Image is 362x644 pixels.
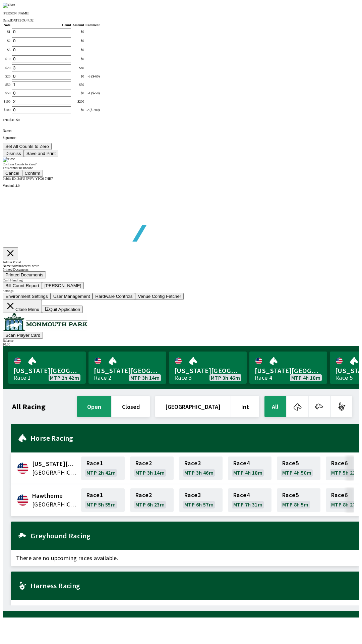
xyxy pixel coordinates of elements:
[3,136,359,140] p: Signature:
[184,502,214,507] span: MTP 6h 57m
[72,30,84,34] div: $ 0
[22,170,43,177] button: Confirm
[255,375,272,380] div: Race 4
[3,177,359,180] div: Public ID:
[255,366,322,375] span: [US_STATE][GEOGRAPHIC_DATA]
[3,342,359,346] div: $ 0.00
[3,162,359,166] div: Confirm Counts to Zero?
[31,583,354,588] h2: Harness Racing
[3,268,359,271] div: Printed Documents
[135,470,165,475] span: MTP 3h 14m
[72,108,84,112] div: $ 0
[3,260,359,264] div: Admin Portal
[3,23,11,27] th: Note
[3,64,11,72] td: $ 20
[174,375,192,380] div: Race 3
[9,118,16,122] span: $ 310
[3,98,11,105] td: $ 100
[331,470,360,475] span: MTP 5h 22m
[3,81,11,89] td: $ 50
[86,492,103,498] span: Race 1
[3,339,359,342] div: Balance
[233,470,262,475] span: MTP 4h 18m
[3,282,42,289] button: Bill Count Report
[135,461,152,466] span: Race 2
[81,488,125,512] a: Race1MTP 5h 55m
[81,457,125,480] a: Race1MTP 2h 42m
[3,106,11,114] td: $ 100
[88,352,166,384] a: [US_STATE][GEOGRAPHIC_DATA]Race 2MTP 3h 14m
[13,375,31,380] div: Race 1
[112,396,150,417] button: closed
[282,492,299,498] span: Race 5
[24,150,58,157] button: Save and Print
[184,470,214,475] span: MTP 3h 46m
[3,289,359,293] div: Settings
[72,39,84,43] div: $ 0
[32,500,77,509] span: United States
[86,502,116,507] span: MTP 5h 55m
[3,28,11,36] td: $ 1
[42,306,83,313] button: Quit Application
[264,396,286,417] button: All
[3,118,359,122] div: Total
[72,100,84,103] div: $ 200
[18,187,210,258] img: global tote logo
[3,3,15,8] img: close
[72,48,84,52] div: $ 0
[85,91,100,95] div: -1 ($-50)
[72,83,84,87] div: $ 50
[11,600,359,616] span: There are no upcoming races available.
[228,488,271,512] a: Race4MTP 7h 31m
[72,74,84,78] div: $ 0
[85,23,100,27] th: Comment
[94,366,161,375] span: [US_STATE][GEOGRAPHIC_DATA]
[31,435,354,441] h2: Horse Racing
[3,18,359,22] div: Date:
[179,488,223,512] a: Race3MTP 6h 57m
[155,396,231,417] button: [GEOGRAPHIC_DATA]
[32,460,77,468] span: Delaware Park
[233,461,250,466] span: Race 4
[3,150,24,157] button: Dismiss
[3,166,359,170] div: This cannot be undone
[3,313,87,331] img: venue logo
[335,375,353,380] div: Race 5
[77,396,111,417] button: open
[135,293,184,300] button: Venue Config Fetcher
[184,461,201,466] span: Race 3
[85,74,100,78] div: -3 ($-60)
[3,293,51,300] button: Environment Settings
[233,502,262,507] span: MTP 7h 31m
[3,143,52,150] button: Set All Counts to Zero
[282,461,299,466] span: Race 5
[291,375,320,380] span: MTP 4h 18m
[3,89,11,97] td: $ 50
[130,488,174,512] a: Race2MTP 6h 23m
[233,492,250,498] span: Race 4
[3,11,359,15] p: [PERSON_NAME]
[32,468,77,477] span: United States
[282,502,309,507] span: MTP 8h 5m
[93,293,135,300] button: Hardware Controls
[228,457,271,480] a: Race4MTP 4h 18m
[3,271,46,278] button: Printed Documents
[277,457,320,480] a: Race5MTP 4h 50m
[3,184,359,187] div: Version 1.4.0
[3,332,43,339] button: Scan Player Card
[179,457,223,480] a: Race3MTP 3h 46m
[3,46,11,54] td: $ 5
[72,23,84,27] th: Amount
[3,37,11,45] td: $ 2
[3,157,15,162] img: close
[72,91,84,95] div: $ 0
[8,352,86,384] a: [US_STATE][GEOGRAPHIC_DATA]Race 1MTP 2h 42m
[231,396,259,417] button: Int
[72,57,84,61] div: $ 0
[282,470,311,475] span: MTP 4h 50m
[13,366,80,375] span: [US_STATE][GEOGRAPHIC_DATA]
[130,457,174,480] a: Race2MTP 3h 14m
[50,375,79,380] span: MTP 2h 42m
[85,108,100,112] div: -2 ($-200)
[211,375,240,380] span: MTP 3h 46m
